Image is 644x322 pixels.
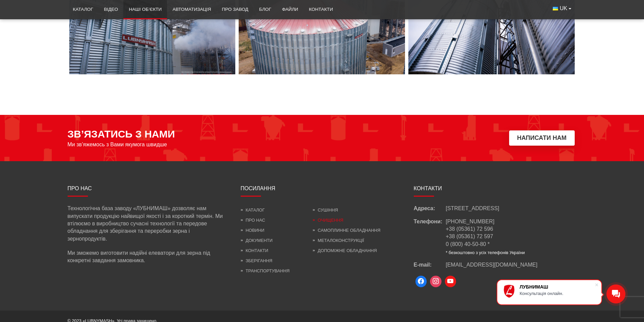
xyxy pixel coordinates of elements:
a: Instagram [428,274,443,289]
span: UK [560,5,567,12]
span: [STREET_ADDRESS] [446,205,499,212]
p: Технологічна база заводу «ЛУБНИМАШ» дозволяє нам випускати продукцію найвищої якості і за коротки... [68,205,231,243]
a: Про нас [241,218,265,223]
a: Допоміжне обладнання [313,248,377,253]
a: Каталог [241,207,265,213]
a: +38 (05361) 72 597 [446,233,493,239]
span: Контакти [414,185,442,191]
a: Транспортування [241,268,290,273]
a: +38 (05361) 72 596 [446,226,493,232]
button: UK [547,2,576,15]
a: Наші об’єкти [123,2,167,17]
a: Файли [277,2,304,17]
span: Ми зв’яжемось з Вами якумога швидше [68,142,167,148]
a: Документи [241,238,273,243]
a: Facebook [414,274,429,289]
div: ЛУБНИМАШ [520,284,595,290]
a: Зберігання [241,258,272,263]
span: E-mail: [414,261,446,269]
a: Каталог [68,2,99,17]
div: Консультація онлайн. [520,291,595,296]
a: Контакти [241,248,268,253]
a: Очищення [313,218,343,223]
img: Українська [553,7,558,10]
span: ЗВ’ЯЗАТИСЬ З НАМИ [68,128,175,140]
li: * безкоштовно з усіх телефонів України [446,250,525,256]
a: Блог [254,2,277,17]
a: Металоконструкції [313,238,364,243]
a: Відео [99,2,124,17]
span: [EMAIL_ADDRESS][DOMAIN_NAME] [446,262,538,268]
span: Про нас [68,185,92,191]
a: 0 (800) 40-50-80 * [446,241,490,247]
span: Адреса: [414,205,446,212]
a: [PHONE_NUMBER] [446,219,495,224]
a: Контакти [304,2,338,17]
a: [EMAIL_ADDRESS][DOMAIN_NAME] [446,261,538,269]
a: Youtube [443,274,458,289]
span: Посилання [241,185,276,191]
p: Ми зможемо виготовити надійні елеватори для зерна під конкретні завдання замовника. [68,249,231,265]
a: Про завод [216,2,254,17]
a: Новини [241,228,264,233]
a: Сушіння [313,207,338,213]
button: Написати нам [509,130,575,146]
a: Самоплинне обладнання [313,228,380,233]
span: Телефони: [414,218,446,256]
a: Автоматизація [167,2,216,17]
